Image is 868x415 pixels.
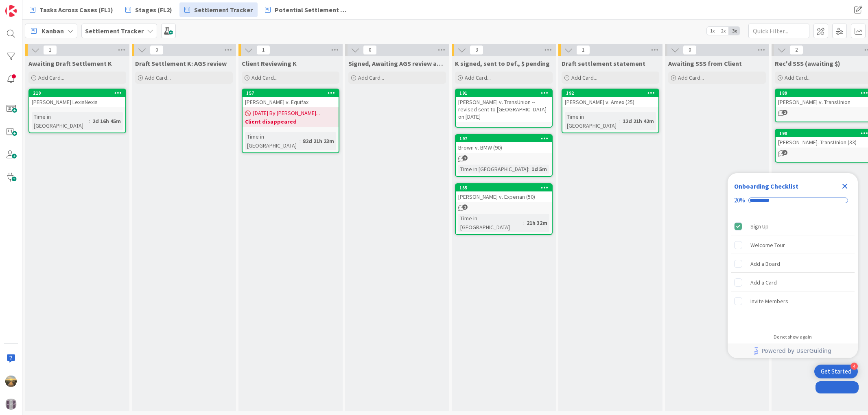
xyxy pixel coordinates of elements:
div: Get Started [821,367,851,376]
b: Settlement Tracker [85,27,144,35]
a: Powered by UserGuiding [732,343,854,358]
div: Onboarding Checklist [734,181,798,191]
span: Draft settlement statement [562,59,645,67]
div: Time in [GEOGRAPHIC_DATA] [565,112,619,130]
div: 20% [734,197,745,204]
span: Stages (FL2) [135,5,172,15]
div: [PERSON_NAME] LexisNexis [29,97,125,107]
a: 155[PERSON_NAME] v. Experian (50)Time in [GEOGRAPHIC_DATA]:21h 32m [455,183,553,235]
div: [PERSON_NAME] v. Amex (25) [562,97,658,107]
span: : [523,218,525,227]
span: K signed, sent to Def., $ pending [455,59,550,67]
span: 2 [782,110,787,115]
div: 157[PERSON_NAME] v. Equifax [243,89,339,107]
div: Brown v. BMW (90) [456,142,552,153]
input: Quick Filter... [748,24,809,38]
div: 191[PERSON_NAME] v. TransUnion -- revised sent to [GEOGRAPHIC_DATA] on [DATE] [456,89,552,122]
img: Visit kanbanzone.com [5,5,17,17]
div: 155 [456,184,552,191]
span: Powered by UserGuiding [761,346,831,356]
div: [PERSON_NAME] v. TransUnion -- revised sent to [GEOGRAPHIC_DATA] on [DATE] [456,97,552,122]
div: [PERSON_NAME] v. Experian (50) [456,191,552,202]
span: Potential Settlement (Discussions) [275,5,349,15]
span: Add Card... [251,74,278,81]
div: Checklist Container [728,173,858,358]
span: 2 [789,45,803,55]
div: 21h 32m [525,218,549,227]
img: AS [5,376,17,387]
span: Add Card... [358,74,384,81]
div: 197 [456,135,552,142]
span: : [89,117,90,126]
div: 191 [459,90,552,96]
div: Time in [GEOGRAPHIC_DATA] [458,165,528,174]
a: 197Brown v. BMW (90)Time in [GEOGRAPHIC_DATA]:1d 5m [455,134,553,177]
span: Add Card... [571,74,597,81]
div: 192 [566,90,658,96]
a: 210[PERSON_NAME] LexisNexisTime in [GEOGRAPHIC_DATA]:2d 16h 45m [28,89,126,133]
a: Settlement Tracker [179,2,258,17]
div: Close Checklist [838,180,851,193]
div: 2d 16h 45m [90,117,123,126]
span: Add Card... [465,74,491,81]
div: Sign Up [750,222,769,231]
span: Client Reviewing K [242,59,297,67]
a: Stages (FL2) [120,2,177,17]
span: Draft Settlement K: AGS review [135,59,227,67]
div: Time in [GEOGRAPHIC_DATA] [245,132,300,150]
img: avatar [5,398,17,410]
span: 2x [718,27,729,35]
span: 1 [256,45,270,55]
span: 1 [462,155,468,161]
span: 3 [470,45,483,55]
a: Tasks Across Cases (FL1) [25,2,118,17]
div: Welcome Tour is incomplete. [731,236,855,254]
div: 192[PERSON_NAME] v. Amex (25) [562,89,658,107]
div: Add a Board [750,259,780,269]
div: Checklist progress: 20% [734,197,851,204]
div: [PERSON_NAME] v. Equifax [243,97,339,107]
div: 157 [246,90,339,96]
span: 1 [43,45,57,55]
a: Potential Settlement (Discussions) [260,2,354,17]
span: Add Card... [785,74,811,81]
span: Tasks Across Cases (FL1) [39,5,113,15]
div: 210 [29,89,125,97]
div: 12d 21h 42m [621,117,656,126]
div: 197Brown v. BMW (90) [456,135,552,153]
span: 0 [150,45,164,55]
div: Footer [728,343,858,358]
span: : [528,165,529,174]
div: Invite Members is incomplete. [731,292,855,310]
div: Add a Board is incomplete. [731,255,855,273]
span: Awaiting SSS from Client [668,59,742,67]
span: : [619,117,621,126]
div: 197 [459,136,552,141]
span: Kanban [42,26,64,36]
div: 82d 21h 23m [301,137,336,146]
a: 191[PERSON_NAME] v. TransUnion -- revised sent to [GEOGRAPHIC_DATA] on [DATE] [455,89,553,128]
span: 2 [462,204,468,210]
b: Client disappeared [245,117,336,126]
span: Awaiting Draft Settlement K [28,59,112,67]
div: Add a Card [750,278,777,287]
div: Do not show again [774,334,812,340]
span: Rec'd SSS (awaiting $) [775,59,840,67]
a: 157[PERSON_NAME] v. Equifax[DATE] By [PERSON_NAME]...Client disappearedTime in [GEOGRAPHIC_DATA]:... [242,89,339,153]
span: 1x [707,27,718,35]
span: Settlement Tracker [194,5,253,15]
div: Sign Up is complete. [731,217,855,235]
span: 0 [683,45,697,55]
span: Signed, Awaiting AGS review and return to Defendant [348,59,446,67]
div: Invite Members [750,296,788,306]
div: 192 [562,89,658,97]
div: 210 [33,90,125,96]
span: Add Card... [145,74,171,81]
span: 0 [363,45,377,55]
div: 1d 5m [529,165,549,174]
span: Add Card... [38,74,64,81]
span: : [300,137,301,146]
div: 155 [459,185,552,191]
div: 4 [851,363,858,370]
div: Checklist items [728,214,858,328]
